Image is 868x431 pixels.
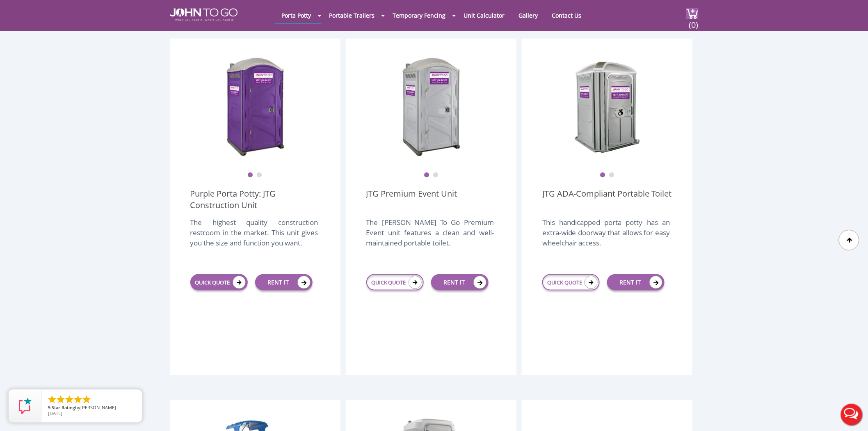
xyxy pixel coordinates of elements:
button: 1 of 2 [424,172,429,178]
a: Gallery [512,7,544,23]
img: Review Rating [17,398,33,414]
a: Temporary Fencing [386,7,452,23]
span: (0) [689,13,699,30]
a: QUICK QUOTE [542,274,600,291]
button: Live Chat [835,398,868,431]
button: 1 of 2 [600,172,605,178]
button: 2 of 2 [433,172,439,178]
a: Contact Us [546,7,587,23]
a: JTG ADA-Compliant Portable Toilet [542,188,672,211]
img: JOHN to go [170,8,238,21]
a: Purple Porta Potty: JTG Construction Unit [190,188,320,211]
button: 2 of 2 [257,172,263,178]
div: The highest quality construction restroom in the market. This unit gives you the size and functio... [190,217,318,257]
span: [PERSON_NAME] [80,404,116,410]
a: QUICK QUOTE [190,274,248,291]
a: Porta Potty [275,7,317,23]
li:  [64,394,74,404]
a: JTG Premium Event Unit [366,188,457,211]
a: Portable Trailers [323,7,381,23]
a: Unit Calculator [457,7,511,23]
div: This handicapped porta potty has an extra-wide doorway that allows for easy wheelchair access. [542,217,670,257]
a: QUICK QUOTE [366,274,424,291]
span: Star Rating [52,404,75,410]
span: by [48,405,135,411]
li:  [47,394,57,404]
span: 5 [48,404,50,410]
img: ADA Handicapped Accessible Unit [574,55,640,158]
li:  [82,394,91,404]
li:  [56,394,66,404]
span: [DATE] [48,410,62,416]
a: RENT IT [255,274,313,291]
button: 2 of 2 [609,172,614,178]
li:  [73,394,83,404]
img: cart a [686,8,699,19]
a: RENT IT [607,274,665,291]
button: 1 of 2 [248,172,254,178]
a: RENT IT [431,274,489,291]
div: The [PERSON_NAME] To Go Premium Event unit features a clean and well-maintained portable toilet. [366,217,494,257]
